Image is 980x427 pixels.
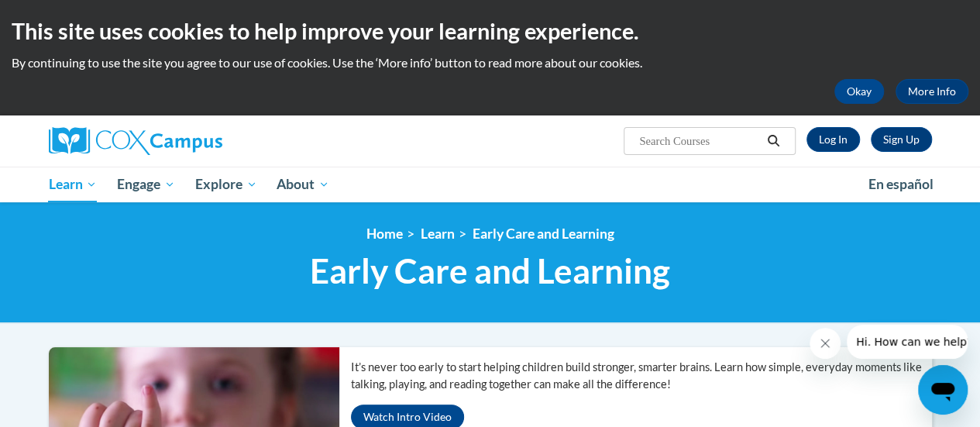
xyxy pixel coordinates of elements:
a: Engage [107,167,185,202]
a: Log In [806,127,860,152]
iframe: Close message [810,328,841,359]
input: Search Courses [638,132,762,150]
p: By continuing to use the site you agree to our use of cookies. Use the ‘More info’ button to read... [12,54,968,71]
h2: This site uses cookies to help improve your learning experience. [12,15,968,46]
a: Explore [185,167,267,202]
span: En español [868,176,934,192]
img: Cox Campus [49,127,222,155]
span: Engage [117,175,175,194]
span: About [277,175,329,194]
a: En español [858,168,944,201]
a: Home [366,226,403,242]
a: Register [871,127,932,152]
button: Okay [834,79,884,104]
a: About [266,167,339,202]
a: Early Care and Learning [473,226,614,242]
a: Cox Campus [49,127,328,155]
span: Hi. How can we help? [9,11,126,23]
div: Main menu [37,167,944,202]
span: Explore [195,175,257,194]
iframe: Message from company [847,325,968,359]
span: Learn [48,175,97,194]
button: Search [762,132,785,150]
p: It’s never too early to start helping children build stronger, smarter brains. Learn how simple, ... [351,359,932,393]
a: More Info [896,79,968,104]
a: Learn [39,167,108,202]
a: Learn [421,226,455,242]
span: Early Care and Learning [310,250,670,291]
iframe: Button to launch messaging window [918,365,968,415]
